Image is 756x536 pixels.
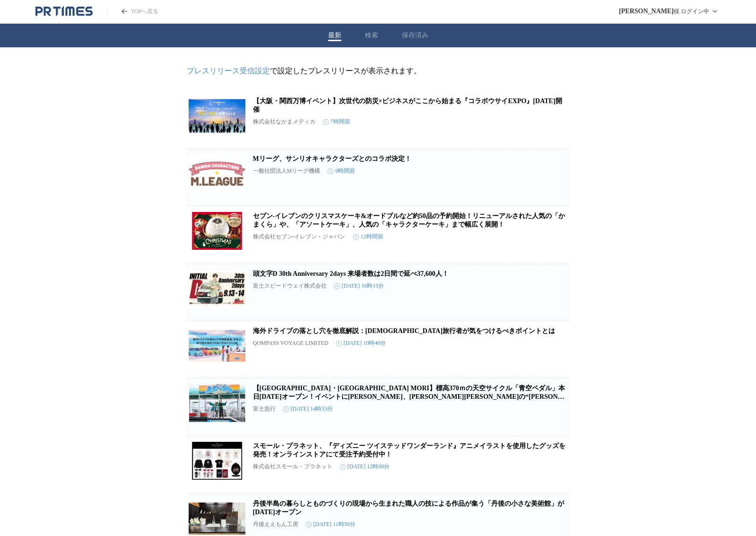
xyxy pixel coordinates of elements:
[187,67,270,75] a: プレスリリース受信設定
[334,282,384,290] time: [DATE] 16時15分
[35,6,93,17] a: PR TIMESのトップページはこちら
[107,8,158,16] a: PR TIMESのトップページはこちら
[253,442,566,458] a: スモール・プラネット、『ディズニー ツイステッドワンダーランド』アニメイラストを使用したグッズを発売！オンラインストアにて受注予約受付中！
[253,405,276,413] p: 富士急行
[619,8,674,15] span: [PERSON_NAME]
[189,442,245,480] img: スモール・プラネット、『ディズニー ツイステッドワンダーランド』アニメイラストを使用したグッズを発売！オンラインストアにて受注予約受付中！
[189,384,245,422] img: 【神奈川県・さがみ湖MORI MORI】標高370ｍの天空サイクル「青空ペダル」本日9月13日(土)オープン！イベントに高尾颯斗さん、高尾楓弥さんの“高尾兄弟”が登場
[189,97,245,135] img: 【大阪・関西万博イベント】次世代の防災×ビジネスがここから始まる『コラボウサイEXPO』2025年9月17日(水)開催
[253,167,321,175] p: 一般社団法人Mリーグ機構
[253,118,315,126] p: 株式会社なかまメディカ
[253,270,449,277] a: 頭文字D 30th Anniversary 2days 来場者数は2日間で延べ37,600人！
[189,155,245,193] img: Mリーグ、サンリオキャラクターズとのコラボ決定！
[253,327,556,334] a: 海外ドライブの落とし穴を徹底解説：[DEMOGRAPHIC_DATA]旅行者が気をつけるべきポイントとは
[253,97,562,113] a: 【大阪・関西万博イベント】次世代の防災×ビジネスがここから始まる『コラボウサイEXPO』[DATE]開催
[353,233,383,241] time: 12時間前
[283,405,333,413] time: [DATE] 14時33分
[253,463,332,471] p: 株式会社スモール・プラネット
[253,500,564,516] a: 丹後半島の暮らしとものづくりの現場から生まれた職人の技による作品が集う「丹後の小さな美術館」が[DATE]オープン
[253,340,329,347] p: QOMPASS VOYAGE LIMITED
[189,270,245,308] img: 頭文字D 30th Anniversary 2days 来場者数は2日間で延べ37,600人！
[187,66,570,76] p: で設定したプレスリリースが表示されます。
[323,118,350,126] time: 7時間前
[253,212,565,228] a: セブン‐イレブンのクリスマスケーキ&オードブルなど約50品の予約開始！リニューアルされた人気の「かまくら」や、「アソートケーキ」、人気の「キャラクターケーキ」まで幅広く展開！
[365,31,378,40] button: 検索
[336,339,386,347] time: [DATE] 10時40分
[253,233,346,241] p: 株式会社セブン‐イレブン・ジャパン
[402,31,428,40] button: 保存済み
[253,385,566,409] a: 【[GEOGRAPHIC_DATA]・[GEOGRAPHIC_DATA] MORI】標高370ｍの天空サイクル「青空ペダル」本日[DATE]オープン！イベントに[PERSON_NAME]、[PE...
[328,167,355,175] time: 9時間前
[189,212,245,250] img: セブン‐イレブンのクリスマスケーキ&オードブルなど約50品の予約開始！リニューアルされた人気の「かまくら」や、「アソートケーキ」、人気の「キャラクターケーキ」まで幅広く展開！
[253,282,327,290] p: 富士スピードウェイ株式会社
[253,520,298,528] p: 丹後ええもん工房
[328,31,341,40] button: 最新
[306,520,356,528] time: [DATE] 11時30分
[253,155,411,162] a: Mリーグ、サンリオキャラクターズとのコラボ決定！
[189,327,245,365] img: 海外ドライブの落とし穴を徹底解説：日本人旅行者が気をつけるべきポイントとは
[340,463,390,471] time: [DATE] 12時00分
